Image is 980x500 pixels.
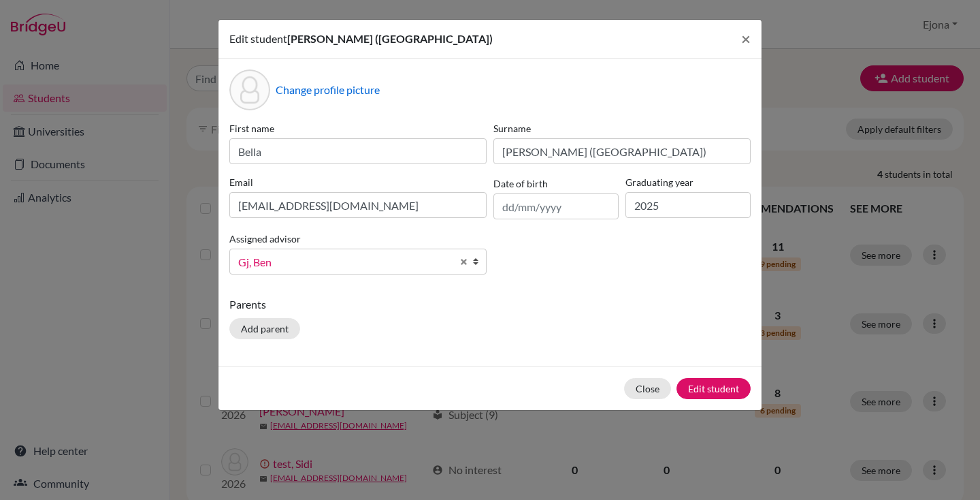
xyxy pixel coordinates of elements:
button: Close [624,378,671,399]
label: Date of birth [493,176,548,191]
span: Edit student [229,32,287,45]
span: × [741,29,751,48]
button: Add parent [229,318,300,339]
label: Graduating year [625,175,751,189]
p: Parents [229,296,751,313]
label: First name [229,121,487,136]
input: dd/mm/yyyy [493,193,619,219]
div: Profile picture [229,69,270,110]
button: Close [730,20,762,58]
button: Edit student [676,378,751,399]
label: Email [229,175,487,189]
label: Surname [493,121,751,136]
span: Gj, Ben [238,253,452,271]
label: Assigned advisor [229,232,301,246]
span: [PERSON_NAME] ([GEOGRAPHIC_DATA]) [287,32,493,45]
